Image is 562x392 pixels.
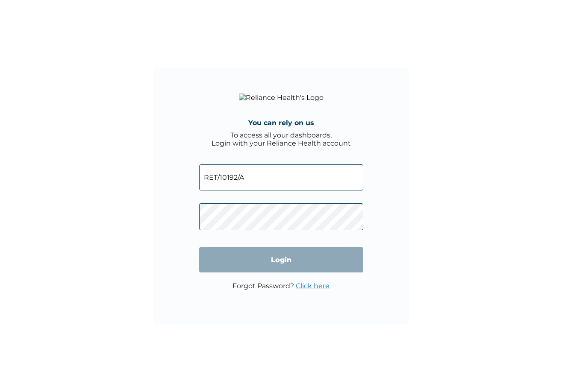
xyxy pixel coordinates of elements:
[248,119,314,127] h4: You can rely on us
[232,282,330,290] p: Forgot Password?
[199,247,363,272] input: Login
[239,94,324,102] img: Reliance Health's Logo
[296,282,330,290] a: Click here
[212,131,351,147] div: To access all your dashboards, Login with your Reliance Health account
[199,164,363,190] input: Email address or HMO ID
